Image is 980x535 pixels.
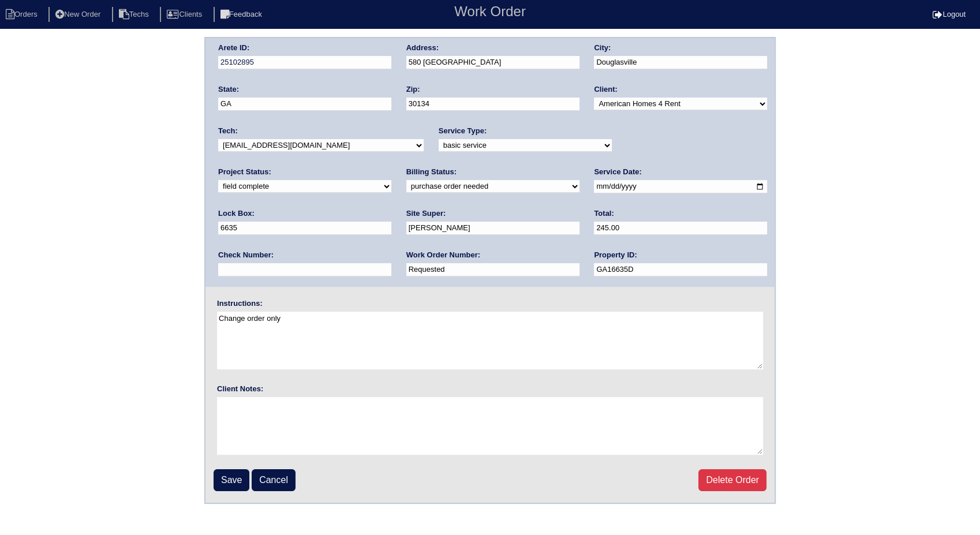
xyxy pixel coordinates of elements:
[698,469,766,491] a: Delete Order
[48,10,110,18] a: New Order
[218,43,249,53] label: Arete ID:
[217,312,763,369] textarea: Change order only
[594,43,611,53] label: City:
[217,298,263,309] label: Instructions:
[214,469,249,491] input: Save
[406,208,446,219] label: Site Super:
[112,7,158,23] li: Techs
[406,43,439,53] label: Address:
[112,10,158,18] a: Techs
[594,250,637,260] label: Property ID:
[406,56,579,69] input: Enter a location
[933,10,966,18] a: Logout
[48,7,110,23] li: New Order
[594,208,614,219] label: Total:
[160,7,211,23] li: Clients
[594,167,641,177] label: Service Date:
[217,384,263,394] label: Client Notes:
[160,10,211,18] a: Clients
[406,167,457,177] label: Billing Status:
[252,469,296,491] a: Cancel
[406,250,480,260] label: Work Order Number:
[594,84,617,95] label: Client:
[214,7,271,23] li: Feedback
[218,126,238,136] label: Tech:
[218,250,274,260] label: Check Number:
[218,84,239,95] label: State:
[406,84,420,95] label: Zip:
[218,208,255,219] label: Lock Box:
[218,167,271,177] label: Project Status:
[439,126,487,136] label: Service Type:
